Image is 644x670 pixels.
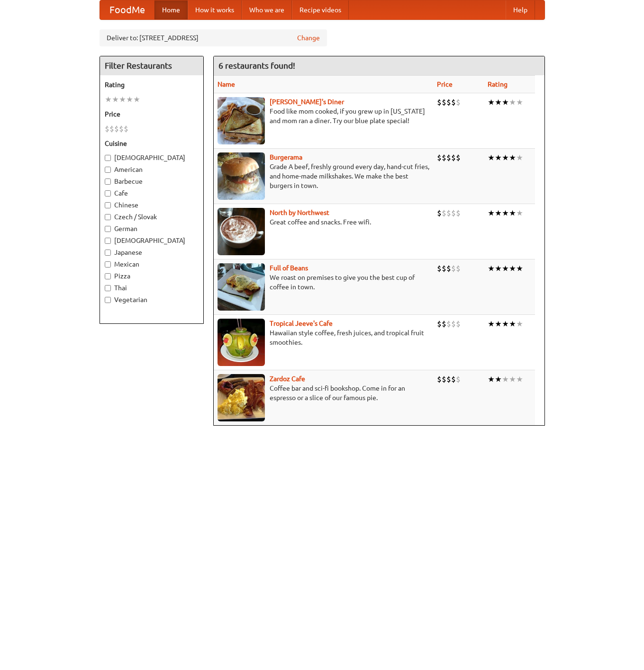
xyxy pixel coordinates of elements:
[451,97,456,107] li: $
[516,152,523,163] li: ★
[270,375,305,383] a: Zardoz Cafe
[114,124,119,134] li: $
[451,208,456,218] li: $
[509,374,516,384] li: ★
[509,97,516,107] li: ★
[456,97,461,107] li: $
[270,153,302,161] a: Burgerama
[502,152,509,163] li: ★
[105,202,111,208] input: Chinese
[270,320,333,327] a: Tropical Jeeve's Cafe
[502,374,509,384] li: ★
[218,107,429,125] p: Food like mom cooked, if you grew up in [US_STATE] and mom ran a diner. Try our blue plate special!
[100,56,203,75] h4: Filter Restaurants
[451,374,456,384] li: $
[133,94,140,105] li: ★
[188,0,242,19] a: How it works
[119,124,124,134] li: $
[218,152,265,200] img: burgerama.jpg
[105,165,199,174] label: American
[270,264,308,272] a: Full of Beans
[451,152,456,163] li: $
[105,124,109,134] li: $
[495,152,502,163] li: ★
[218,319,265,366] img: jeeves.jpg
[442,97,446,107] li: $
[105,295,199,304] label: Vegetarian
[495,319,502,329] li: ★
[442,152,446,163] li: $
[495,97,502,107] li: ★
[112,94,119,105] li: ★
[437,263,442,274] li: $
[105,188,199,198] label: Cafe
[242,0,292,19] a: Who we are
[446,374,451,384] li: $
[105,297,111,303] input: Vegetarian
[105,80,199,89] h5: Rating
[488,97,495,107] li: ★
[105,248,199,257] label: Japanese
[218,80,235,88] a: Name
[502,208,509,218] li: ★
[105,271,199,281] label: Pizza
[105,139,199,148] h5: Cuisine
[126,94,133,105] li: ★
[516,263,523,274] li: ★
[105,177,199,186] label: Barbecue
[270,98,344,106] b: [PERSON_NAME]'s Diner
[437,97,442,107] li: $
[502,319,509,329] li: ★
[105,200,199,210] label: Chinese
[516,208,523,218] li: ★
[100,0,154,19] a: FoodMe
[442,374,446,384] li: $
[105,155,111,161] input: [DEMOGRAPHIC_DATA]
[297,33,320,43] a: Change
[105,250,111,256] input: Japanese
[105,153,199,162] label: [DEMOGRAPHIC_DATA]
[218,328,429,347] p: Hawaiian style coffee, fresh juices, and tropical fruit smoothies.
[488,208,495,218] li: ★
[456,374,461,384] li: $
[516,319,523,329] li: ★
[105,214,111,220] input: Czech / Slovak
[105,94,112,105] li: ★
[105,167,111,173] input: American
[456,263,461,274] li: $
[437,208,442,218] li: $
[446,263,451,274] li: $
[509,208,516,218] li: ★
[218,97,265,144] img: sallys.jpg
[270,209,329,216] a: North by Northwest
[105,238,111,244] input: [DEMOGRAPHIC_DATA]
[446,152,451,163] li: $
[105,190,111,197] input: Cafe
[502,97,509,107] li: ★
[218,162,429,190] p: Grade A beef, freshly ground every day, hand-cut fries, and home-made milkshakes. We make the bes...
[456,319,461,329] li: $
[218,208,265,255] img: north.jpg
[509,152,516,163] li: ★
[488,263,495,274] li: ★
[437,319,442,329] li: $
[437,152,442,163] li: $
[292,0,349,19] a: Recipe videos
[516,374,523,384] li: ★
[105,236,199,245] label: [DEMOGRAPHIC_DATA]
[218,217,429,227] p: Great coffee and snacks. Free wifi.
[442,319,446,329] li: $
[509,319,516,329] li: ★
[218,263,265,311] img: beans.jpg
[109,124,114,134] li: $
[437,374,442,384] li: $
[488,374,495,384] li: ★
[100,29,327,46] div: Deliver to: [STREET_ADDRESS]
[456,152,461,163] li: $
[516,97,523,107] li: ★
[495,263,502,274] li: ★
